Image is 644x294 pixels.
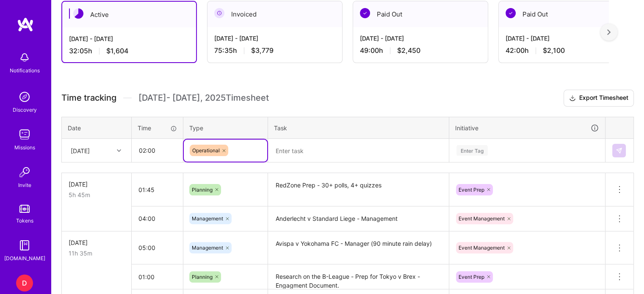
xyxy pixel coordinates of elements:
[71,146,90,155] div: [DATE]
[455,123,599,133] div: Initiative
[10,66,40,75] div: Notifications
[132,266,183,288] input: HH:MM
[13,105,37,114] div: Discovery
[192,147,220,154] span: Operational
[138,124,177,132] div: Time
[506,46,627,55] div: 42:00 h
[16,88,33,105] img: discovery
[269,207,448,231] textarea: Anderlecht v Standard Liege - Management
[16,126,33,143] img: teamwork
[499,1,633,27] div: Paid Out
[192,187,213,193] span: Planning
[268,117,449,139] th: Task
[73,8,83,19] img: Active
[397,46,420,55] span: $2,450
[18,181,31,190] div: Invite
[183,117,268,139] th: Type
[459,215,505,222] span: Event Management
[459,274,484,280] span: Event Prep
[138,93,269,103] span: [DATE] - [DATE] , 2025 Timesheet
[69,238,124,247] div: [DATE]
[17,17,34,32] img: logo
[69,47,189,55] div: 32:05 h
[16,216,33,225] div: Tokens
[214,34,335,43] div: [DATE] - [DATE]
[564,90,634,107] button: Export Timesheet
[69,34,189,43] div: [DATE] - [DATE]
[132,139,182,162] input: HH:MM
[353,1,488,27] div: Paid Out
[456,144,488,157] div: Enter Tag
[269,232,448,264] textarea: Avispa v Yokohama FC - Manager (90 minute rain delay)
[69,190,124,199] div: 5h 45m
[192,274,213,280] span: Planning
[69,249,124,258] div: 11h 35m
[19,205,30,213] img: tokens
[16,237,33,254] img: guide book
[16,164,33,181] img: Invite
[506,34,627,43] div: [DATE] - [DATE]
[251,46,274,55] span: $3,779
[4,254,45,263] div: [DOMAIN_NAME]
[117,148,121,153] i: icon Chevron
[106,47,128,55] span: $1,604
[16,49,33,66] img: bell
[459,245,505,251] span: Event Management
[360,34,481,43] div: [DATE] - [DATE]
[62,117,132,139] th: Date
[360,8,370,18] img: Paid Out
[69,180,124,189] div: [DATE]
[360,46,481,55] div: 49:00 h
[269,265,448,289] textarea: Research on the B-League - Prep for Tokyo v Brex - Engagment Document.
[61,93,116,103] span: Time tracking
[506,8,516,18] img: Paid Out
[459,187,484,193] span: Event Prep
[214,8,224,18] img: Invoiced
[214,46,335,55] div: 75:35 h
[14,143,35,152] div: Missions
[543,46,565,55] span: $2,100
[569,94,576,103] i: icon Download
[14,275,35,291] a: D
[132,236,183,259] input: HH:MM
[16,275,33,291] div: D
[616,147,622,154] img: Submit
[192,245,223,251] span: Management
[132,179,183,201] input: HH:MM
[207,1,342,27] div: Invoiced
[192,215,223,222] span: Management
[607,29,611,35] img: right
[132,207,183,230] input: HH:MM
[62,2,196,27] div: Active
[269,174,448,206] textarea: RedZone Prep - 30+ polls, 4+ quizzes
